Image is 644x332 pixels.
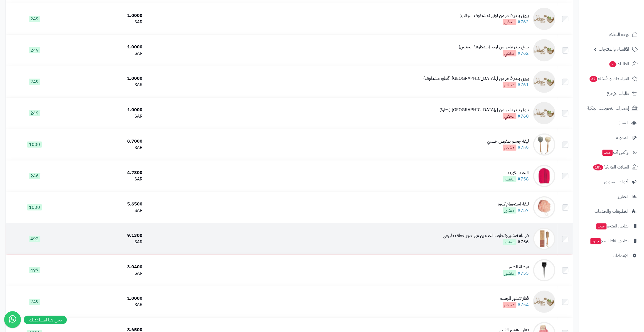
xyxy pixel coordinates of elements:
a: #755 [517,270,529,277]
a: الإعدادات [582,249,641,262]
a: وآتس آبجديد [582,146,641,159]
div: SAR [65,50,142,57]
a: تطبيق نقاط البيعجديد [582,234,641,247]
div: 8.7000 [65,138,142,145]
div: SAR [65,113,142,120]
span: التقارير [618,193,628,200]
div: SAR [65,176,142,182]
span: 497 [29,267,40,273]
span: الطلبات [609,60,629,68]
div: الليفة الكورية [503,170,529,176]
a: #761 [517,81,529,88]
div: SAR [65,239,142,245]
a: #754 [517,301,529,308]
div: 1.0000 [65,75,142,82]
img: فرشاة تقشير وتنظيف القدمين مع حجر خفاف طبيعي [533,228,555,250]
img: ليفة استحمام كبيرة [533,196,555,219]
div: SAR [65,82,142,88]
span: تطبيق نقاط البيع [590,237,628,245]
span: مخفي [503,145,516,151]
div: SAR [65,302,142,308]
img: ليفة جسم بمقبض خشبي [533,133,555,156]
a: #763 [517,19,529,25]
div: 3.0400 [65,264,142,270]
span: 249 [29,299,40,305]
span: مخفي [503,82,516,88]
span: 7 [609,61,616,67]
span: إشعارات التحويلات البنكية [587,104,629,112]
span: لوحة التحكم [609,31,629,38]
img: بيوتي بلدر فاخر من لونير (قطرة) [533,102,555,124]
div: 1.0000 [65,44,142,50]
span: 249 [29,79,40,85]
div: 4.7800 [65,170,142,176]
a: المراجعات والأسئلة37 [582,72,641,85]
img: بيوتي بلدر فاخر من لونير (قطرة مشطوفة) [533,71,555,93]
a: #759 [517,144,529,151]
img: بيوتي بلدر فاخر من لونير (مشطوفة الجانب) [533,8,555,30]
span: العملاء [618,119,628,127]
span: جديد [602,150,613,156]
span: الأقسام والمنتجات [599,45,629,53]
div: SAR [65,145,142,151]
a: السلات المتروكة185 [582,160,641,174]
span: وآتس آب [602,148,628,156]
img: الليفة الكورية [533,165,555,187]
span: مخفي [503,50,516,56]
span: 249 [29,47,40,53]
span: المراجعات والأسئلة [589,75,629,83]
a: المدونة [582,131,641,144]
span: 249 [29,110,40,116]
span: التطبيقات والخدمات [594,207,628,215]
span: جديد [590,238,601,244]
span: 246 [29,173,40,179]
div: ليفة استحمام كبيرة [498,201,529,207]
a: تطبيق المتجرجديد [582,219,641,233]
div: بيوتي بلدر فاخر من لونير (مشطوفة الجنبين) [459,44,529,50]
div: بيوتي بلدر فاخر من ل[GEOGRAPHIC_DATA] (قطرة مشطوفة) [423,75,529,82]
a: أدوات التسويق [582,175,641,189]
a: التطبيقات والخدمات [582,205,641,218]
img: قفاز تقشير الجسم [533,291,555,313]
span: السلات المتروكة [593,163,629,171]
span: الإعدادات [613,252,628,259]
span: طلبات الإرجاع [607,90,629,97]
span: منشور [503,270,516,276]
a: #760 [517,113,529,120]
span: 1000 [27,204,42,210]
div: فرشاة تقشير وتنظيف القدمين مع حجر خفاف طبيعي [443,232,529,239]
a: لوحة التحكم [582,28,641,41]
span: منشور [503,239,516,245]
span: 37 [589,76,597,82]
a: #762 [517,50,529,57]
span: 492 [29,236,40,242]
div: ليفة جسم بمقبض خشبي [487,138,529,145]
div: SAR [65,207,142,214]
span: أدوات التسويق [604,178,628,186]
a: التقارير [582,190,641,203]
span: المدونة [616,134,628,142]
span: تطبيق المتجر [596,222,628,230]
div: SAR [65,19,142,25]
div: قفاز تقشير الجسم [500,295,529,302]
a: العملاء [582,116,641,130]
div: 1.0000 [65,295,142,302]
a: #758 [517,176,529,182]
span: 185 [593,164,603,170]
img: بيوتي بلدر فاخر من لونير (مشطوفة الجنبين) [533,39,555,61]
span: مخفي [503,302,516,308]
div: 5.6500 [65,201,142,207]
span: مخفي [503,19,516,25]
a: إشعارات التحويلات البنكية [582,101,641,115]
img: فرشاة الشعر [533,259,555,281]
div: فرشاة الشعر [503,264,529,270]
span: منشور [503,176,516,182]
span: مخفي [503,113,516,119]
div: بيوتي بلدر فاخر من ل[GEOGRAPHIC_DATA] (قطرة) [439,107,529,113]
div: SAR [65,270,142,277]
a: #756 [517,239,529,245]
span: جديد [596,223,606,229]
span: 249 [29,16,40,22]
span: 1000 [27,142,42,148]
div: 1.0000 [65,107,142,113]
